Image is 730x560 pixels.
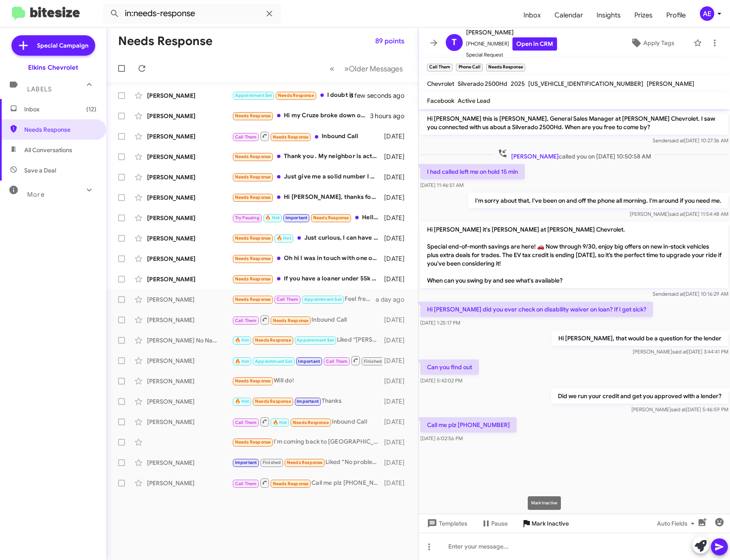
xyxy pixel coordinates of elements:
[382,336,411,345] div: [DATE]
[552,331,728,346] p: Hi [PERSON_NAME], that would be a question for the lender
[235,276,271,282] span: Needs Response
[491,516,508,531] span: Pause
[147,458,232,467] div: [PERSON_NAME]
[235,174,271,180] span: Needs Response
[235,297,271,302] span: Needs Response
[590,3,628,28] a: Insights
[235,359,249,364] span: 🔥 Hot
[515,516,576,531] button: Mark Inactive
[452,36,457,49] span: T
[615,35,689,51] button: Apply Tags
[650,516,705,531] button: Auto Fields
[147,336,232,345] div: [PERSON_NAME] No Name
[147,356,232,365] div: [PERSON_NAME]
[287,460,323,465] span: Needs Response
[630,211,728,217] span: [PERSON_NAME] [DATE] 11:54:48 AM
[517,3,548,28] span: Inbox
[235,420,257,425] span: Call Them
[420,359,479,375] p: Can you find out
[235,378,271,384] span: Needs Response
[382,173,411,181] div: [DATE]
[232,437,382,447] div: I'm coming back to [GEOGRAPHIC_DATA] from [DATE]-[DATE] Sounds good The vin is above I was offere...
[382,377,411,385] div: [DATE]
[278,93,314,98] span: Needs Response
[232,152,382,161] div: Thank you . My neighbor is actually going to sell me her car .
[11,35,95,56] a: Special Campaign
[669,137,684,144] span: said at
[364,359,382,364] span: Finished
[232,294,376,304] div: Feel free to call me if it is easier thanks.
[313,215,349,221] span: Needs Response
[147,234,232,243] div: [PERSON_NAME]
[293,420,329,425] span: Needs Response
[147,418,232,426] div: [PERSON_NAME]
[382,214,411,222] div: [DATE]
[548,3,590,28] a: Calendar
[382,438,411,447] div: [DATE]
[427,80,454,88] span: Chevrolet
[466,37,557,51] span: [PHONE_NUMBER]
[466,51,557,59] span: Special Request
[669,211,684,217] span: said at
[376,295,411,304] div: a day ago
[255,359,292,364] span: Appointment Set
[382,418,411,426] div: [DATE]
[382,255,411,263] div: [DATE]
[147,214,232,222] div: [PERSON_NAME]
[235,256,271,261] span: Needs Response
[232,416,382,427] div: Inbound Call
[425,516,467,531] span: Templates
[326,359,348,364] span: Call Them
[511,80,525,88] span: 2025
[277,297,299,302] span: Call Them
[420,164,525,179] p: I had called left me on hold 15 min
[147,255,232,263] div: [PERSON_NAME]
[659,3,693,28] a: Profile
[528,496,561,510] div: Mark Inactive
[466,27,557,37] span: [PERSON_NAME]
[37,41,88,50] span: Special Campaign
[551,388,728,404] p: Did we run your credit and get you approved with a lender?
[297,337,334,343] span: Appointment Set
[325,60,340,77] button: Previous
[24,105,96,113] span: Inbox
[235,460,257,465] span: Important
[118,34,212,48] h1: Needs Response
[653,291,728,297] span: Sender [DATE] 10:16:29 AM
[147,397,232,406] div: [PERSON_NAME]
[147,377,232,385] div: [PERSON_NAME]
[27,85,52,93] span: Labels
[24,125,96,134] span: Needs Response
[235,318,257,323] span: Call Them
[147,193,232,202] div: [PERSON_NAME]
[263,460,281,465] span: Finished
[511,153,559,160] span: [PERSON_NAME]
[647,80,694,88] span: [PERSON_NAME]
[631,406,728,413] span: [PERSON_NAME] [DATE] 5:46:59 PM
[147,91,232,100] div: [PERSON_NAME]
[297,399,319,404] span: Important
[325,60,408,77] nav: Page navigation example
[235,154,271,159] span: Needs Response
[147,275,232,283] div: [PERSON_NAME]
[235,481,257,486] span: Call Them
[512,37,557,51] a: Open in CRM
[147,479,232,487] div: [PERSON_NAME]
[232,396,382,406] div: Thanks
[273,420,287,425] span: 🔥 Hot
[232,335,382,345] div: Liked “[PERSON_NAME]”
[420,435,463,441] span: [DATE] 6:02:56 PM
[147,295,232,304] div: [PERSON_NAME]
[382,153,411,161] div: [DATE]
[382,234,411,243] div: [DATE]
[232,314,382,325] div: Inbound Call
[382,316,411,324] div: [DATE]
[474,516,515,531] button: Pause
[643,35,674,51] span: Apply Tags
[528,80,643,88] span: [US_VEHICLE_IDENTIFICATION_NUMBER]
[235,399,249,404] span: 🔥 Hot
[232,458,382,467] div: Liked “No problem, we appreciate the opportunity!”
[382,356,411,365] div: [DATE]
[235,93,272,98] span: Appointment Set
[232,376,382,386] div: Will do!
